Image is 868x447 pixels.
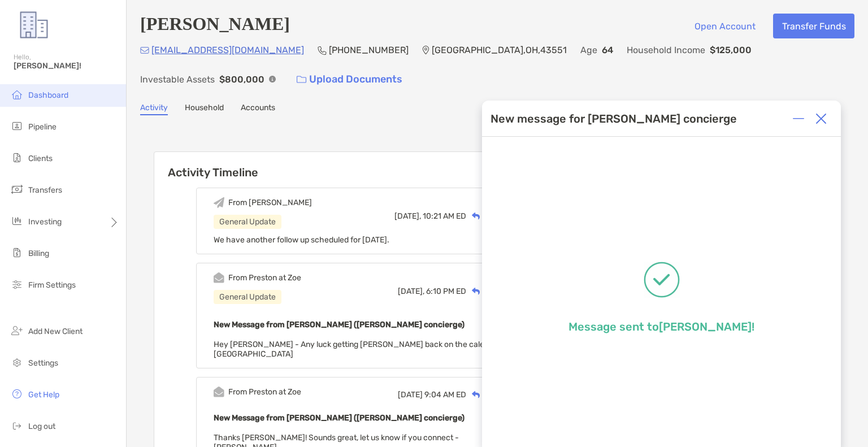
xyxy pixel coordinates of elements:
span: Hey [PERSON_NAME] - Any luck getting [PERSON_NAME] back on the calendar? -[GEOGRAPHIC_DATA] [214,340,510,359]
img: Expand or collapse [793,113,804,124]
p: $800,000 [219,72,264,86]
div: Reply [466,389,503,401]
p: $125,000 [710,43,752,57]
img: Info Icon [269,76,276,83]
a: Household [185,103,224,115]
p: Household Income [627,43,705,57]
div: From Preston at Zoe [228,387,301,397]
img: clients icon [10,151,24,164]
img: Email Icon [140,47,149,54]
span: Log out [28,422,55,431]
span: Billing [28,249,49,258]
span: Pipeline [28,122,57,132]
div: General Update [214,215,281,229]
div: Reply [466,210,503,222]
h4: [PERSON_NAME] [140,14,290,38]
button: Transfer Funds [773,14,854,38]
a: Activity [140,103,168,115]
button: Open Account [685,14,764,38]
img: dashboard icon [10,88,24,101]
img: Message successfully sent [644,262,680,298]
span: Dashboard [28,90,68,100]
span: Add New Client [28,327,83,336]
span: 10:21 AM ED [423,211,466,221]
p: 64 [602,43,613,57]
img: Close [815,113,827,124]
div: From Preston at Zoe [228,273,301,283]
img: Reply icon [472,391,480,398]
img: Zoe Logo [14,5,54,45]
span: [DATE] [398,390,423,400]
p: Age [580,43,597,57]
span: Clients [28,154,53,163]
p: [PHONE_NUMBER] [329,43,409,57]
b: New Message from [PERSON_NAME] ([PERSON_NAME] concierge) [214,413,465,423]
div: New message for [PERSON_NAME] concierge [491,112,737,125]
img: Reply icon [472,288,480,295]
b: New Message from [PERSON_NAME] ([PERSON_NAME] concierge) [214,320,465,329]
img: Phone Icon [318,46,327,55]
span: [DATE], [398,287,424,296]
div: From [PERSON_NAME] [228,198,312,207]
img: get-help icon [10,387,24,401]
a: Accounts [241,103,275,115]
img: button icon [297,76,306,84]
a: Upload Documents [289,67,410,92]
img: transfers icon [10,183,24,196]
span: We have another follow up scheduled for [DATE]. [214,235,389,245]
p: Investable Assets [140,72,215,86]
img: Event icon [214,197,224,208]
img: Event icon [214,272,224,283]
img: firm-settings icon [10,277,24,291]
span: [DATE], [394,211,421,221]
span: Investing [28,217,62,227]
span: Get Help [28,390,59,400]
img: Reply icon [472,212,480,220]
h6: Activity Timeline [154,152,570,179]
span: Firm Settings [28,280,76,290]
img: billing icon [10,246,24,259]
span: 9:04 AM ED [424,390,466,400]
img: logout icon [10,419,24,432]
span: Settings [28,358,58,368]
img: Event icon [214,387,224,397]
img: Location Icon [422,46,429,55]
img: investing icon [10,214,24,228]
div: Reply [466,285,503,297]
p: [GEOGRAPHIC_DATA] , OH , 43551 [432,43,567,57]
p: [EMAIL_ADDRESS][DOMAIN_NAME] [151,43,304,57]
span: [PERSON_NAME]! [14,61,119,71]
span: 6:10 PM ED [426,287,466,296]
span: Transfers [28,185,62,195]
img: pipeline icon [10,119,24,133]
div: General Update [214,290,281,304]
p: Message sent to [PERSON_NAME] ! [568,320,754,333]
img: settings icon [10,355,24,369]
img: add_new_client icon [10,324,24,337]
